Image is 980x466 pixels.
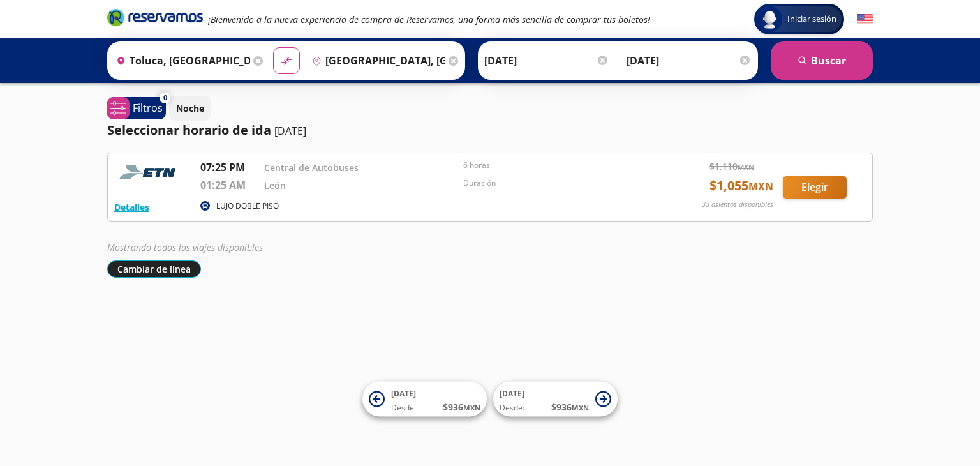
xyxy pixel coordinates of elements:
[748,179,773,193] small: MXN
[114,160,184,185] img: RESERVAMOS
[133,100,163,116] p: Filtros
[484,45,609,77] input: Elegir Fecha
[857,11,873,27] button: English
[274,123,306,139] p: [DATE]
[208,13,650,26] em: ¡Bienvenido a la nueva experiencia de compra de Reservamos, una forma más sencilla de comprar tus...
[200,160,258,175] p: 07:25 PM
[572,403,589,412] small: MXN
[783,176,847,199] button: Elegir
[771,41,873,80] button: Buscar
[200,177,258,193] p: 01:25 AM
[500,402,524,414] span: Desde:
[307,45,446,77] input: Buscar Destino
[264,179,286,192] a: León
[709,160,754,173] span: $ 1,110
[702,199,773,210] p: 33 asientos disponibles
[463,160,656,171] p: 6 horas
[111,45,250,77] input: Buscar Origen
[463,177,656,189] p: Duración
[362,382,487,417] button: [DATE]Desde:$936MXN
[176,101,204,115] p: Noche
[443,400,480,414] span: $ 936
[216,200,279,212] p: LUJO DOBLE PISO
[107,97,166,119] button: 0Filtros
[709,176,773,195] span: $ 1,055
[738,162,754,172] small: MXN
[169,96,211,121] button: Noche
[627,45,752,77] input: Opcional
[391,402,416,414] span: Desde:
[163,93,167,103] span: 0
[107,121,271,140] p: Seleccionar horario de ida
[551,400,589,414] span: $ 936
[264,162,359,174] a: Central de Autobuses
[107,8,203,27] i: Brand Logo
[500,388,524,399] span: [DATE]
[391,388,416,399] span: [DATE]
[107,8,203,31] a: Brand Logo
[107,241,263,253] em: Mostrando todos los viajes disponibles
[107,260,201,278] button: Cambiar de línea
[114,200,149,214] button: Detalles
[782,13,842,26] span: Iniciar sesión
[493,382,618,417] button: [DATE]Desde:$936MXN
[463,403,480,412] small: MXN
